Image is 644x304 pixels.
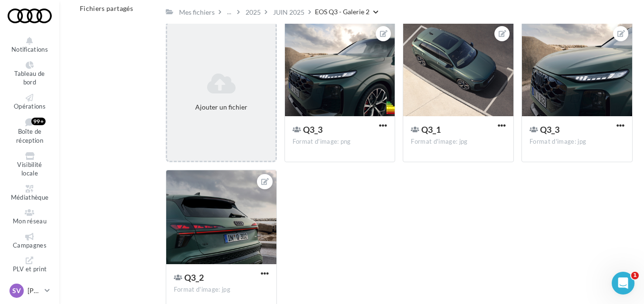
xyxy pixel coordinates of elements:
[14,70,45,86] span: Tableau de bord
[8,92,52,112] a: Opérations
[8,59,52,88] a: Tableau de bord
[11,193,49,201] span: Médiathèque
[612,272,635,295] iframe: Intercom live chat
[8,35,52,55] button: Notifications
[8,183,52,203] a: Médiathèque
[184,272,204,283] span: Q3_2
[8,255,52,293] a: PLV et print personnalisable
[540,124,559,135] span: Q3_3
[31,118,46,125] div: 99+
[8,231,52,251] a: Campagnes
[16,128,43,145] span: Boîte de réception
[411,138,506,146] div: Format d'image: jpg
[8,207,52,227] a: Mon réseau
[12,286,21,295] span: SV
[11,46,48,53] span: Notifications
[8,150,52,179] a: Visibilité locale
[13,217,47,225] span: Mon réseau
[315,7,369,17] div: EOS Q3 - Galerie 2
[421,124,441,135] span: Q3_1
[530,138,625,146] div: Format d'image: jpg
[13,241,47,249] span: Campagnes
[303,124,322,135] span: Q3_3
[174,286,269,294] div: Format d'image: jpg
[80,4,133,12] span: Fichiers partagés
[631,272,639,279] span: 1
[273,8,304,17] div: JUIN 2025
[12,266,48,291] span: PLV et print personnalisable
[171,102,272,112] div: Ajouter un fichier
[8,116,52,146] a: Boîte de réception 99+
[179,8,215,17] div: Mes fichiers
[8,282,52,300] a: SV [PERSON_NAME]
[293,138,388,146] div: Format d'image: png
[225,5,233,18] div: ...
[28,286,41,295] p: [PERSON_NAME]
[14,102,46,110] span: Opérations
[17,161,42,177] span: Visibilité locale
[246,8,261,17] div: 2025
